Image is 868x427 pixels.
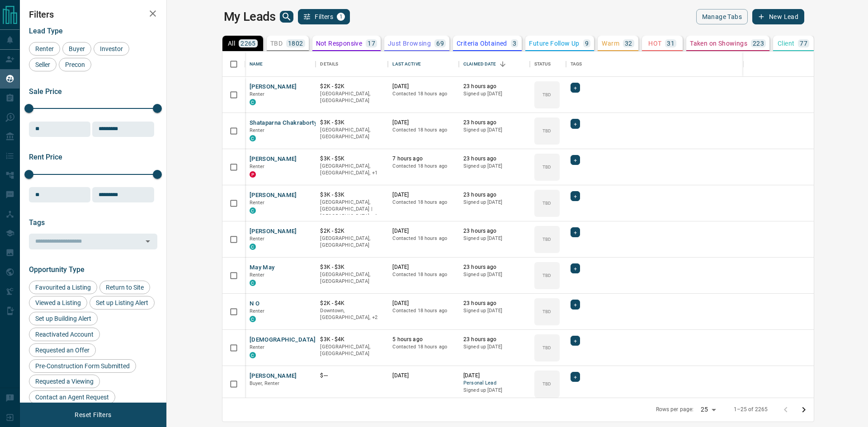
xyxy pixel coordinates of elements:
div: condos.ca [250,244,256,250]
p: $--- [320,372,383,380]
p: TBD [542,91,551,98]
p: All [228,40,235,47]
div: condos.ca [250,135,256,141]
span: Personal Lead [463,380,525,387]
p: Signed up [DATE] [463,127,525,134]
div: Seller [29,58,57,71]
p: 23 hours ago [463,300,525,307]
div: + [571,336,580,346]
p: [DATE] [392,372,454,380]
p: 5 hours ago [392,336,454,343]
div: Buyer [62,42,91,56]
div: Set up Building Alert [29,312,98,325]
button: N O [250,300,259,308]
div: condos.ca [250,207,256,214]
span: Viewed a Listing [32,299,84,306]
div: condos.ca [250,352,256,358]
p: TBD [542,272,551,279]
div: + [571,227,580,237]
button: Sort [496,58,509,70]
span: Reactivated Account [32,331,97,338]
p: 69 [436,40,444,47]
p: TBD [542,164,551,170]
p: 1–25 of 2265 [734,406,768,413]
h1: My Leads [224,9,276,24]
button: [PERSON_NAME] [250,372,297,380]
p: [GEOGRAPHIC_DATA], [GEOGRAPHIC_DATA] [320,343,383,357]
span: Set up Building Alert [32,315,94,322]
p: 23 hours ago [463,336,525,343]
p: Rows per page: [656,406,694,413]
p: TBD [542,200,551,206]
button: Open [142,235,154,248]
span: 1 [338,14,344,20]
span: Contact an Agent Request [32,394,112,401]
button: [PERSON_NAME] [250,83,297,91]
p: Contacted 18 hours ago [392,343,454,351]
span: Rent Price [29,153,62,161]
div: property.ca [250,171,256,178]
button: [DEMOGRAPHIC_DATA][PERSON_NAME] [250,336,363,344]
p: 223 [753,40,764,47]
span: + [574,228,577,237]
div: Renter [29,42,60,56]
p: [GEOGRAPHIC_DATA], [GEOGRAPHIC_DATA] [320,271,383,285]
div: Investor [94,42,129,56]
div: Viewed a Listing [29,296,87,310]
span: Renter [32,45,57,52]
p: 3 [513,40,516,47]
span: Favourited a Listing [32,284,94,291]
span: + [574,372,577,381]
p: [DATE] [392,83,454,90]
span: Renter [250,200,265,206]
span: Investor [97,45,126,52]
p: Future Follow Up [529,40,579,47]
div: 25 [697,403,719,416]
p: 23 hours ago [463,191,525,199]
p: 2265 [241,40,256,47]
span: + [574,83,577,92]
p: Scarborough, Toronto [320,307,383,321]
span: + [574,192,577,201]
div: Tags [566,52,849,77]
p: $3K - $3K [320,119,383,127]
div: Last Active [392,52,420,77]
div: Status [534,52,551,77]
p: [DATE] [392,119,454,127]
div: Set up Listing Alert [90,296,155,310]
p: Contacted 18 hours ago [392,235,454,242]
button: New Lead [752,9,804,24]
p: 17 [368,40,375,47]
div: condos.ca [250,280,256,286]
div: + [571,83,580,93]
span: Renter [250,236,265,242]
div: Status [530,52,566,77]
span: + [574,119,577,128]
button: [PERSON_NAME] [250,155,297,164]
span: Lead Type [29,27,63,35]
div: Contact an Agent Request [29,390,115,404]
p: Criteria Obtained [457,40,507,47]
div: condos.ca [250,99,256,105]
div: Claimed Date [463,52,496,77]
p: TBD [270,40,283,47]
span: Tags [29,218,45,227]
div: Claimed Date [459,52,530,77]
span: Buyer [66,45,88,52]
p: Contacted 18 hours ago [392,90,454,98]
p: Taken on Showings [690,40,747,47]
p: [DATE] [392,263,454,271]
div: Precon [59,58,91,71]
p: Toronto [320,163,383,177]
p: Contacted 18 hours ago [392,307,454,314]
button: Manage Tabs [696,9,748,24]
button: Go to next page [795,401,813,419]
button: Reset Filters [69,407,117,422]
span: + [574,300,577,309]
p: $3K - $3K [320,191,383,199]
p: 23 hours ago [463,155,525,163]
span: Seller [32,61,53,68]
span: Opportunity Type [29,265,85,274]
p: Signed up [DATE] [463,235,525,242]
p: [DATE] [463,372,525,380]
